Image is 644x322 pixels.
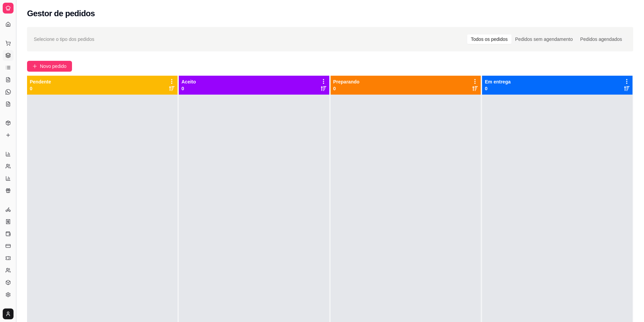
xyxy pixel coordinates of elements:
span: Selecione o tipo dos pedidos [34,35,94,43]
div: Todos os pedidos [467,34,511,44]
p: 0 [30,85,51,92]
p: Em entrega [485,78,510,85]
div: Pedidos sem agendamento [511,34,576,44]
p: Aceito [182,78,196,85]
button: Novo pedido [27,61,72,72]
p: 0 [485,85,510,92]
p: 0 [182,85,196,92]
span: Novo pedido [40,63,67,70]
span: plus [32,64,37,69]
p: Preparando [333,78,360,85]
div: Pedidos agendados [576,34,626,44]
p: Pendente [30,78,51,85]
h2: Gestor de pedidos [27,8,95,19]
p: 0 [333,85,360,92]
